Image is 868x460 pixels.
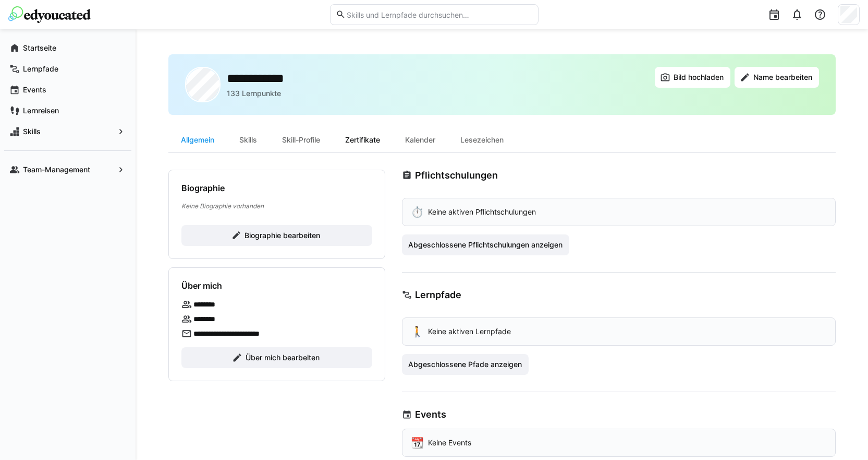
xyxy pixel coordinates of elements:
[428,207,536,217] p: Keine aktiven Pflichtschulungen
[672,72,725,82] span: Bild hochladen
[448,127,516,152] div: Lesezeichen
[227,127,270,152] div: Skills
[415,409,446,420] h3: Events
[243,230,322,241] span: Biographie bearbeiten
[181,183,225,193] h4: Biographie
[411,438,424,448] div: 📆
[168,127,227,152] div: Allgemein
[428,326,511,337] p: Keine aktiven Lernpfade
[428,438,471,448] p: Keine Events
[411,326,424,337] div: 🚶
[333,127,393,152] div: Zertifikate
[655,67,730,88] button: Bild hochladen
[181,347,372,368] button: Über mich bearbeiten
[181,280,222,291] h4: Über mich
[402,354,529,375] button: Abgeschlossene Pfade anzeigen
[270,127,333,152] div: Skill-Profile
[227,88,281,99] p: 133 Lernpunkte
[244,352,321,363] span: Über mich bearbeiten
[415,289,461,301] h3: Lernpfade
[415,170,498,181] h3: Pflichtschulungen
[407,240,564,250] span: Abgeschlossene Pflichtschulungen anzeigen
[411,207,424,217] div: ⏱️
[752,72,814,82] span: Name bearbeiten
[181,225,372,246] button: Biographie bearbeiten
[735,67,819,88] button: Name bearbeiten
[393,127,448,152] div: Kalender
[181,202,372,210] p: Keine Biographie vorhanden
[346,10,532,19] input: Skills und Lernpfade durchsuchen…
[402,234,570,255] button: Abgeschlossene Pflichtschulungen anzeigen
[407,359,523,370] span: Abgeschlossene Pfade anzeigen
